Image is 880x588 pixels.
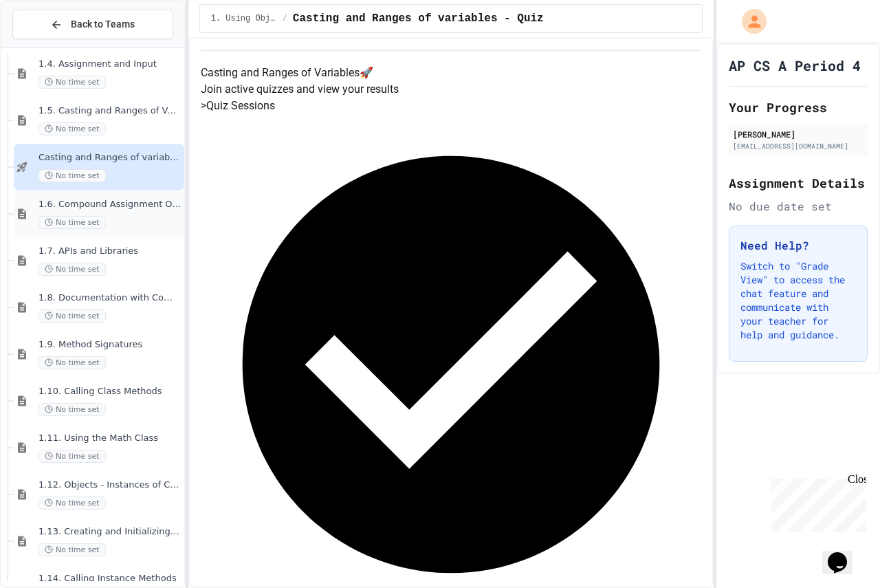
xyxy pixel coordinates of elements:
[38,403,106,416] span: No time set
[293,10,544,27] span: Casting and Ranges of variables - Quiz
[12,10,173,39] button: Back to Teams
[727,6,770,37] div: My Account
[38,169,106,182] span: No time set
[38,356,106,369] span: No time set
[38,497,106,510] span: No time set
[201,81,701,98] p: Join active quizzes and view your results
[283,13,287,24] span: /
[733,141,863,151] div: [EMAIL_ADDRESS][DOMAIN_NAME]
[38,309,106,323] span: No time set
[822,533,866,574] iframe: chat widget
[38,152,181,164] span: Casting and Ranges of variables - Quiz
[38,263,106,276] span: No time set
[38,543,106,556] span: No time set
[201,98,701,114] h5: > Quiz Sessions
[38,105,181,117] span: 1.5. Casting and Ranges of Values
[740,237,856,254] h3: Need Help?
[38,76,106,89] span: No time set
[201,65,701,81] h4: Casting and Ranges of Variables 🚀
[211,13,277,24] span: 1. Using Objects and Methods
[38,433,181,444] span: 1.11. Using the Math Class
[38,292,181,304] span: 1.8. Documentation with Comments and Preconditions
[38,246,181,257] span: 1.7. APIs and Libraries
[729,173,868,193] h2: Assignment Details
[729,98,868,117] h2: Your Progress
[71,17,135,32] span: Back to Teams
[729,56,861,75] h1: AP CS A Period 4
[740,259,856,342] p: Switch to "Grade View" to access the chat feature and communicate with your teacher for help and ...
[733,128,863,140] div: [PERSON_NAME]
[38,573,181,585] span: 1.14. Calling Instance Methods
[38,216,106,229] span: No time set
[38,479,181,491] span: 1.12. Objects - Instances of Classes
[38,199,181,210] span: 1.6. Compound Assignment Operators
[38,450,106,463] span: No time set
[5,6,95,87] div: Chat with us now!Close
[38,526,181,538] span: 1.13. Creating and Initializing Objects: Constructors
[766,473,866,532] iframe: chat widget
[729,198,868,215] div: No due date set
[38,58,181,70] span: 1.4. Assignment and Input
[38,386,181,398] span: 1.10. Calling Class Methods
[38,122,106,135] span: No time set
[38,339,181,351] span: 1.9. Method Signatures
